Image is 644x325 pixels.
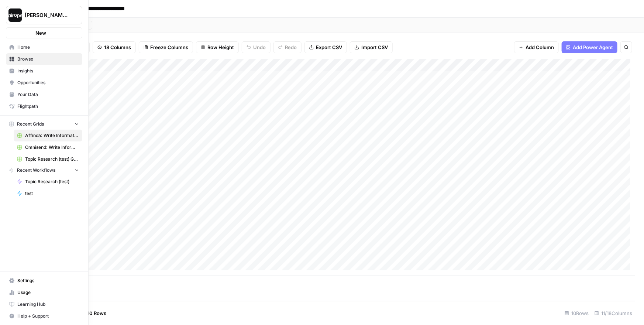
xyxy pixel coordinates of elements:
[17,121,44,127] span: Recent Grids
[14,130,82,141] a: Affinda: Write Informational Article
[150,44,188,51] span: Freeze Columns
[304,41,347,53] button: Export CSV
[273,41,302,53] button: Redo
[6,65,82,77] a: Insights
[6,77,82,89] a: Opportunities
[14,176,82,188] a: Topic Research (test)
[562,41,617,53] button: Add Power Agent
[316,44,342,51] span: Export CSV
[361,44,388,51] span: Import CSV
[17,313,79,319] span: Help + Support
[17,103,79,110] span: Flightpath
[285,44,297,51] span: Redo
[25,11,69,19] span: [PERSON_NAME]-Sandbox
[17,79,79,86] span: Opportunities
[8,8,22,22] img: Dille-Sandbox Logo
[139,41,193,53] button: Freeze Columns
[6,310,82,322] button: Help + Support
[6,89,82,100] a: Your Data
[526,44,554,51] span: Add Column
[350,41,393,53] button: Import CSV
[17,44,79,51] span: Home
[573,44,613,51] span: Add Power Agent
[562,307,592,319] div: 10 Rows
[104,44,131,51] span: 18 Columns
[6,119,82,130] button: Recent Grids
[196,41,239,53] button: Row Height
[253,44,266,51] span: Undo
[6,53,82,65] a: Browse
[207,44,234,51] span: Row Height
[77,309,106,317] span: Add 10 Rows
[25,190,79,197] span: test
[17,301,79,308] span: Learning Hub
[6,27,82,38] button: New
[6,100,82,112] a: Flightpath
[6,6,82,24] button: Workspace: Dille-Sandbox
[17,167,55,174] span: Recent Workflows
[17,56,79,62] span: Browse
[17,68,79,74] span: Insights
[25,178,79,185] span: Topic Research (test)
[6,287,82,298] a: Usage
[6,41,82,53] a: Home
[25,132,79,139] span: Affinda: Write Informational Article
[514,41,559,53] button: Add Column
[14,188,82,199] a: test
[14,141,82,153] a: Omnisend: Write Informational
[93,41,136,53] button: 18 Columns
[242,41,271,53] button: Undo
[17,277,79,284] span: Settings
[17,289,79,296] span: Usage
[25,156,79,162] span: Topic Research (test) Grid
[6,275,82,287] a: Settings
[6,298,82,310] a: Learning Hub
[17,91,79,98] span: Your Data
[592,307,635,319] div: 11/18 Columns
[14,153,82,165] a: Topic Research (test) Grid
[6,165,82,176] button: Recent Workflows
[35,29,46,37] span: New
[25,144,79,151] span: Omnisend: Write Informational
